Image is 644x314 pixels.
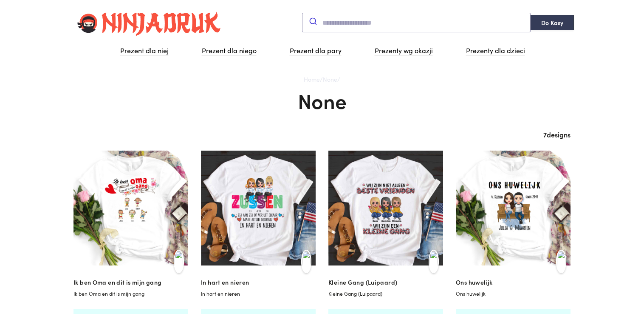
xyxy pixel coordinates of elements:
[368,44,439,57] a: Prezenty wg okazji
[73,289,188,305] p: Ik ben Oma en dit is mijn gang
[302,11,322,30] button: Submit
[73,278,188,287] h3: Ik ben Oma en dit is mijn gang
[73,129,571,140] div: designs
[201,289,316,305] p: In hart en nieren
[201,278,316,287] h3: In hart en nieren
[531,15,574,30] a: Do Kasy
[323,75,337,83] a: None
[456,278,571,287] h3: Ons huwelijk
[283,44,347,57] a: Prezent dla pary
[456,289,571,305] p: Ons huwelijk
[195,44,263,57] a: Prezent dla niego
[73,7,224,39] img: Glowing
[302,13,531,32] div: Submit
[328,278,443,287] h3: Kleine Gang (Luipaard)
[113,44,175,57] a: Prezent dla niej
[73,86,571,114] h1: None
[328,289,443,305] p: Kleine Gang (Luipaard)
[543,130,547,139] span: 7
[304,75,320,83] a: Home
[459,44,531,57] a: Prezenty dla dzieci
[322,13,530,32] input: Submit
